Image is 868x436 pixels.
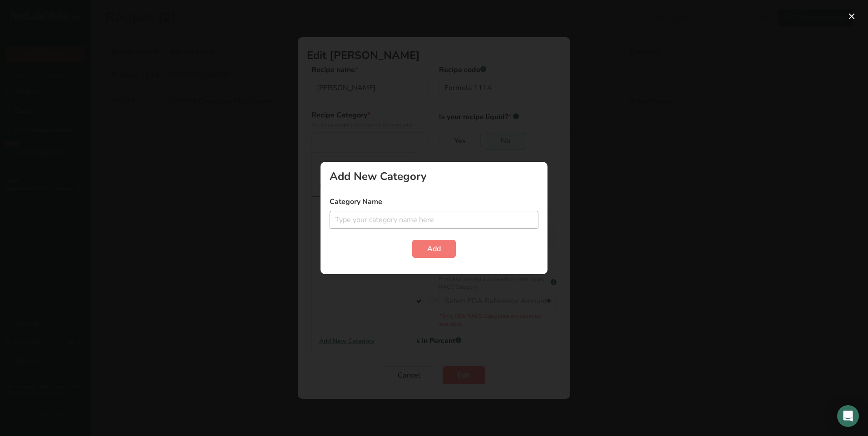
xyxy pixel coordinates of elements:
label: Category Name [330,196,538,207]
input: Type your category name here [330,211,538,229]
span: Add [427,243,441,254]
button: Add [412,240,456,258]
div: Open Intercom Messenger [837,405,859,427]
div: Add New Category [330,171,538,182]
